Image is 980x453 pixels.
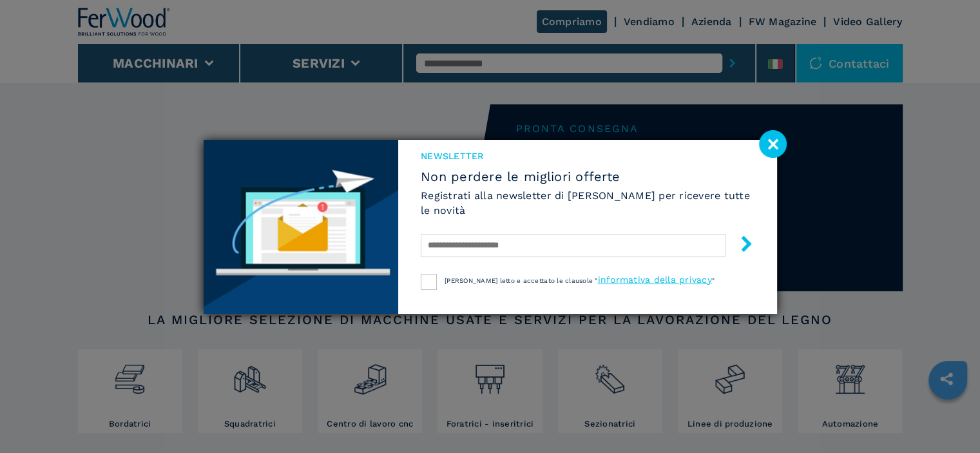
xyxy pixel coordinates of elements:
[204,140,399,314] img: Newsletter image
[725,231,754,261] button: submit-button
[421,169,754,184] span: Non perdere le migliori offerte
[445,277,597,284] span: [PERSON_NAME] letto e accettato le clausole "
[421,149,754,162] span: NEWSLETTER
[712,277,715,284] span: "
[421,188,754,218] h6: Registrati alla newsletter di [PERSON_NAME] per ricevere tutte le novità
[597,275,711,285] a: informativa della privacy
